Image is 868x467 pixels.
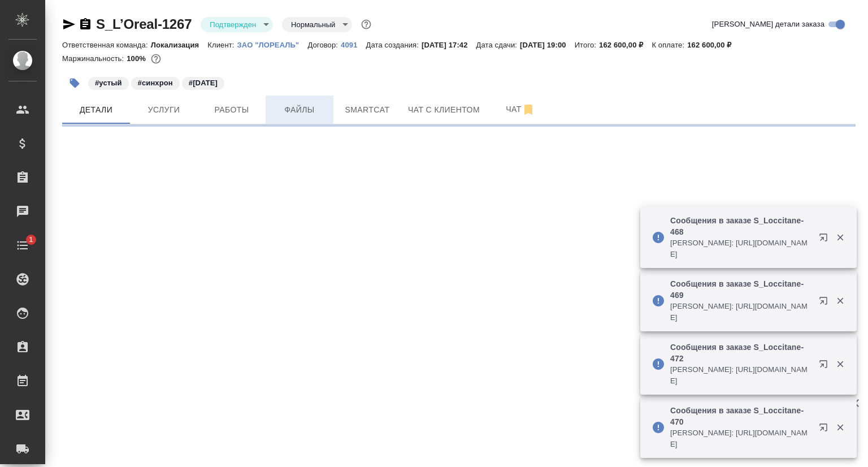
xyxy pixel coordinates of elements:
p: Ответственная команда: [62,41,151,49]
p: Клиент: [207,41,237,49]
button: Открыть в новой вкладке [812,416,839,443]
svg: Отписаться [522,103,535,116]
button: Закрыть [828,359,852,369]
p: Сообщения в заказе S_Loccitane-468 [670,215,811,237]
p: Локализация [151,41,208,49]
span: Чат с клиентом [408,103,480,117]
p: [PERSON_NAME]: [URL][DOMAIN_NAME] [670,237,811,260]
span: 1 [22,234,40,245]
a: S_L’Oreal-1267 [96,16,192,32]
p: 162 600,00 ₽ [599,41,652,49]
span: Услуги [137,103,191,117]
p: [DATE] 17:42 [422,41,476,49]
a: ЗАО "ЛОРЕАЛЬ" [237,40,308,49]
span: Работы [205,103,259,117]
p: #[DATE] [189,77,218,89]
p: #синхрон [138,77,173,89]
p: Итого: [575,41,599,49]
div: Подтвержден [201,17,273,32]
p: К оплате: [652,41,687,49]
p: Договор: [307,41,341,49]
button: Нормальный [288,20,338,29]
span: 21.10.25 [181,77,225,87]
p: [DATE] 19:00 [520,41,575,49]
button: Добавить тэг [62,71,87,96]
div: Подтвержден [282,17,352,32]
span: [PERSON_NAME] детали заказа [712,19,824,30]
button: Скопировать ссылку для ЯМессенджера [62,18,76,31]
span: Smartcat [340,103,394,117]
span: Файлы [272,103,327,117]
button: Открыть в новой вкладке [812,353,839,380]
p: Маржинальность: [62,54,127,63]
button: 0.00 RUB; [149,51,163,66]
a: 4091 [341,40,366,49]
p: [PERSON_NAME]: [URL][DOMAIN_NAME] [670,301,811,323]
button: Скопировать ссылку [79,18,92,31]
p: Дата сдачи: [476,41,520,49]
span: Чат [493,102,548,116]
button: Открыть в новой вкладке [812,289,839,317]
p: [PERSON_NAME]: [URL][DOMAIN_NAME] [670,427,811,450]
span: устый [87,77,130,87]
p: 100% [127,54,149,63]
p: 162 600,00 ₽ [687,41,740,49]
p: Сообщения в заказе S_Loccitane-472 [670,341,811,364]
button: Закрыть [828,296,852,306]
button: Закрыть [828,232,852,243]
button: Открыть в новой вкладке [812,226,839,253]
a: 1 [3,231,42,260]
button: Подтвержден [206,20,259,29]
p: Дата создания: [366,41,422,49]
p: Сообщения в заказе S_Loccitane-469 [670,278,811,301]
p: 4091 [341,41,366,49]
p: ЗАО "ЛОРЕАЛЬ" [237,41,308,49]
p: #устый [95,77,122,89]
span: Детали [69,103,123,117]
p: [PERSON_NAME]: [URL][DOMAIN_NAME] [670,364,811,387]
p: Сообщения в заказе S_Loccitane-470 [670,405,811,427]
button: Закрыть [828,422,852,433]
span: синхрон [130,77,181,87]
button: Доп статусы указывают на важность/срочность заказа [359,17,374,32]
